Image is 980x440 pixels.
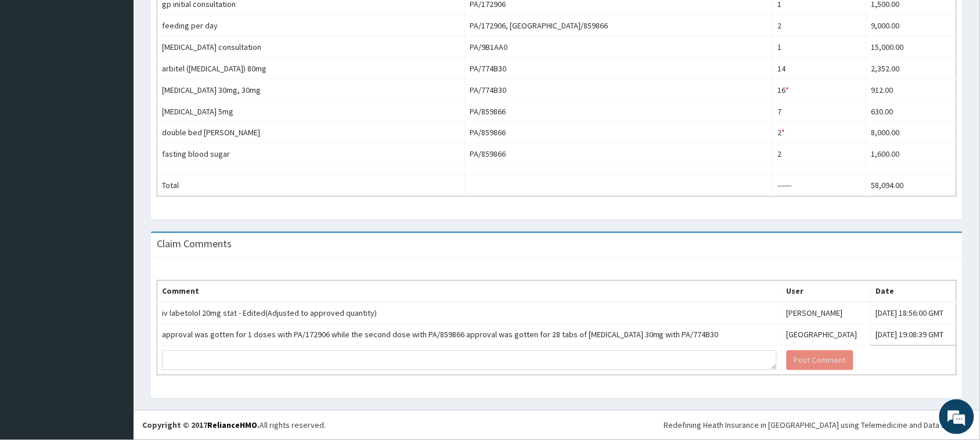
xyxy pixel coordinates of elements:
[157,37,465,58] td: [MEDICAL_DATA] consultation
[157,80,465,101] td: [MEDICAL_DATA] 30mg, 30mg
[867,15,957,37] td: 9,000.00
[157,122,465,144] td: double bed [PERSON_NAME]
[465,80,773,101] td: PA/774B30
[134,410,980,440] footer: All rights reserved.
[207,420,257,431] a: RelianceHMO
[664,420,971,431] div: Redefining Heath Insurance in [GEOGRAPHIC_DATA] using Telemedicine and Data Science!
[157,239,232,250] h3: Claim Comments
[157,58,465,80] td: arbitel ([MEDICAL_DATA]) 80mg
[773,37,866,58] td: 1
[773,101,866,122] td: 7
[773,144,866,165] td: 2
[867,37,957,58] td: 15,000.00
[465,122,773,144] td: PA/859866
[773,58,866,80] td: 14
[142,420,260,431] strong: Copyright © 2017 .
[773,122,866,144] td: 2
[21,58,47,87] img: d_794563401_company_1708531726252_794563401
[871,281,957,303] th: Date
[867,175,957,197] td: 58,094.00
[867,80,957,101] td: 912.00
[787,351,853,370] button: Post Comment
[773,175,866,197] td: ------
[465,37,773,58] td: PA/9B1AA0
[60,65,195,80] div: Chat with us now
[782,324,871,346] td: [GEOGRAPHIC_DATA]
[157,302,782,324] td: iv labetolol 20mg stat - Edited(Adjusted to approved quantity)
[465,101,773,122] td: PA/859866
[157,144,465,165] td: fasting blood sugar
[157,15,465,37] td: feeding per day
[867,122,957,144] td: 8,000.00
[190,6,218,34] div: Minimize live chat window
[871,302,957,324] td: [DATE] 18:56:00 GMT
[782,302,871,324] td: [PERSON_NAME]
[465,144,773,165] td: PA/859866
[67,146,160,264] span: We're online!
[871,324,957,346] td: [DATE] 19:08:39 GMT
[782,281,871,303] th: User
[773,15,866,37] td: 2
[157,175,465,197] td: Total
[465,15,773,37] td: PA/172906, [GEOGRAPHIC_DATA]/859866
[867,58,957,80] td: 2,352.00
[6,317,221,358] textarea: Type your message and hit 'Enter'
[157,324,782,346] td: approval was gotten for 1 doses with PA/172906 while the second dose with PA/859866 approval was ...
[773,80,866,101] td: 16
[867,144,957,165] td: 1,600.00
[157,281,782,303] th: Comment
[465,58,773,80] td: PA/774B30
[867,101,957,122] td: 630.00
[157,101,465,122] td: [MEDICAL_DATA] 5mg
